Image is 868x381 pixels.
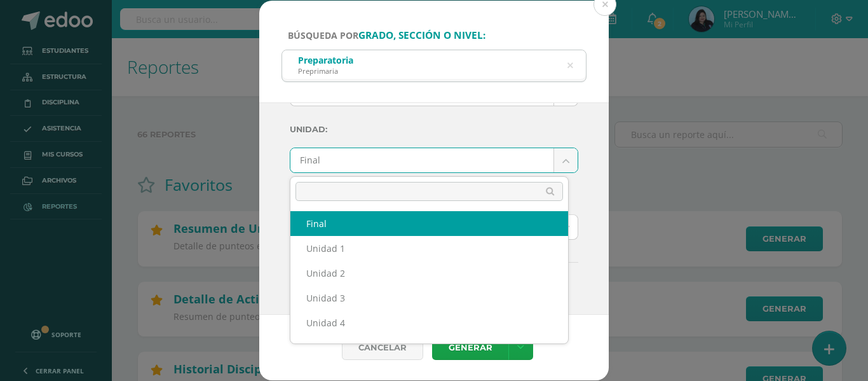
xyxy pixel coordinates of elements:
[290,286,568,310] div: Unidad 3
[290,261,568,286] div: Unidad 2
[290,310,568,335] div: Unidad 4
[290,335,568,360] div: Todas las Unidades
[290,211,568,236] div: Final
[290,236,568,261] div: Unidad 1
